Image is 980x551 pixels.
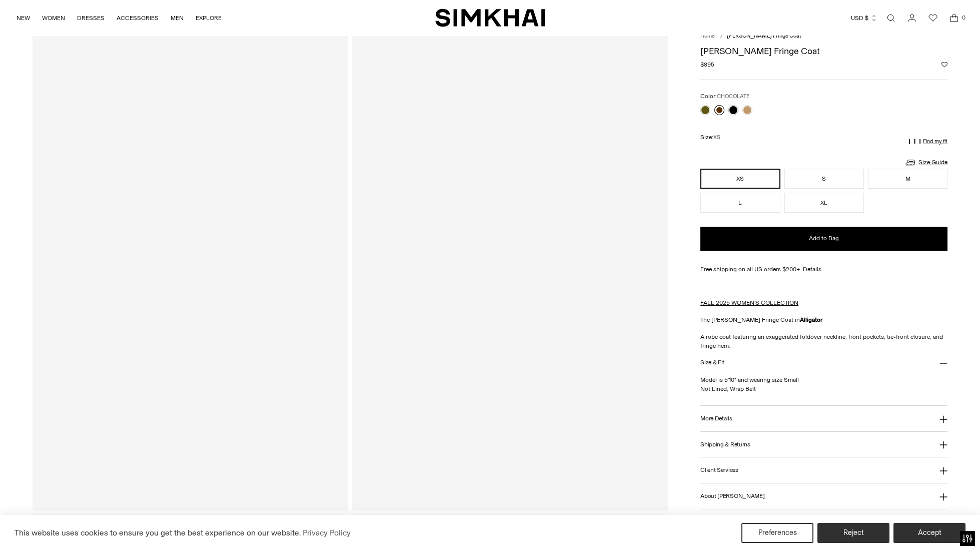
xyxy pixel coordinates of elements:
[881,8,901,28] a: Open search modal
[800,316,822,323] strong: Alligator
[959,13,968,22] span: 0
[893,523,965,543] button: Accept
[713,134,720,141] span: XS
[700,315,947,324] p: The [PERSON_NAME] Fringe Coat in
[700,133,720,142] label: Size:
[700,350,947,376] button: Size & Fit
[301,525,352,540] a: Privacy Policy (opens in a new tab)
[700,467,738,473] h3: Client Services
[700,406,947,431] button: More Details
[196,7,222,29] a: EXPLORE
[700,169,780,189] button: XS
[700,60,714,69] span: $895
[700,92,749,101] label: Color:
[717,93,749,100] span: CHOCOLATE
[117,7,159,29] a: ACCESSORIES
[700,415,732,422] h3: More Details
[741,523,813,543] button: Preferences
[868,169,947,189] button: M
[784,169,864,189] button: S
[700,227,947,251] button: Add to Bag
[803,265,821,274] a: Details
[171,7,184,29] a: MEN
[784,193,864,213] button: XL
[17,7,30,29] a: NEW
[904,156,947,169] a: Size Guide
[944,8,964,28] a: Open cart modal
[700,359,724,366] h3: Size & Fit
[77,7,105,29] a: DRESSES
[700,193,780,213] button: L
[923,8,943,28] a: Wishlist
[902,8,922,28] a: Go to the account page
[700,265,947,274] div: Free shipping on all US orders $200+
[817,523,889,543] button: Reject
[700,375,947,393] p: Model is 5'10" and wearing size Small Not Lined, Wrap Belt
[851,7,877,29] button: USD $
[700,332,947,350] p: A robe coat featuring an exaggerated foldover neckline, front pockets, tie-front closure, and fri...
[700,47,947,56] h1: [PERSON_NAME] Fringe Coat
[941,62,947,68] button: Add to Wishlist
[15,528,301,537] span: This website uses cookies to ensure you get the best experience on our website.
[700,32,947,41] nav: breadcrumbs
[809,234,839,243] span: Add to Bag
[700,441,750,448] h3: Shipping & Returns
[700,299,798,306] a: FALL 2025 WOMEN'S COLLECTION
[700,493,764,499] h3: About [PERSON_NAME]
[700,457,947,483] button: Client Services
[700,33,715,39] a: Home
[42,7,65,29] a: WOMEN
[352,36,668,510] a: Carrie Fringe Coat
[33,36,348,510] a: Carrie Fringe Coat
[700,432,947,457] button: Shipping & Returns
[435,8,545,28] a: SIMKHAI
[720,32,723,41] div: /
[727,33,801,39] span: [PERSON_NAME] Fringe Coat
[700,483,947,509] button: About [PERSON_NAME]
